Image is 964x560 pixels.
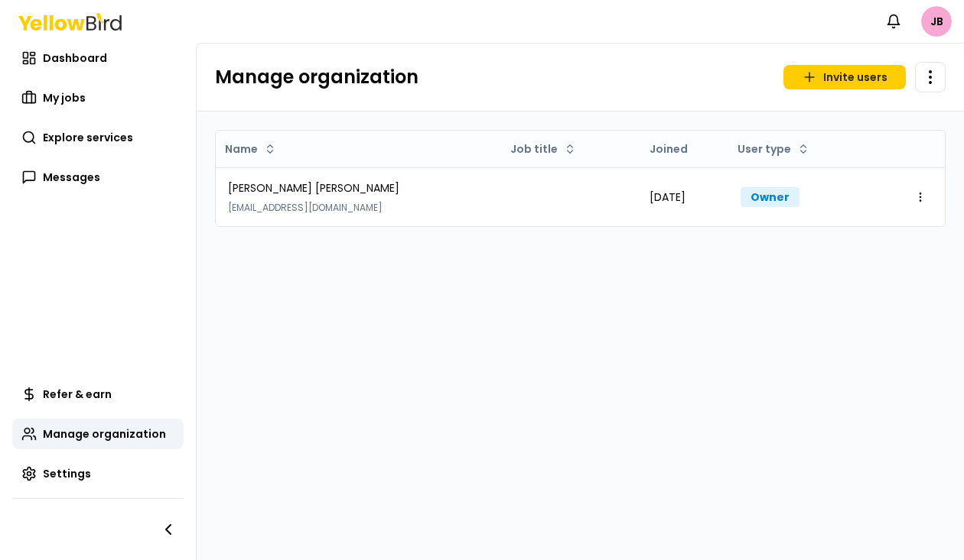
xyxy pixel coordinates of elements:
[738,141,791,157] span: User type
[741,187,800,207] div: Owner
[43,90,86,105] span: My jobs
[12,419,184,449] a: Manage organization
[225,141,258,157] span: Name
[228,180,489,196] div: [PERSON_NAME] [PERSON_NAME]
[637,131,728,167] th: Joined
[12,83,184,113] a: My jobs
[510,141,558,157] span: Job title
[12,43,184,73] a: Dashboard
[731,137,816,161] button: User type
[43,130,133,145] span: Explore services
[12,458,184,489] a: Settings
[12,379,184,409] a: Refer & earn
[504,137,582,161] button: Job title
[12,162,184,193] a: Messages
[215,65,418,89] h1: Manage organization
[228,202,489,214] div: [EMAIL_ADDRESS][DOMAIN_NAME]
[43,50,107,66] span: Dashboard
[921,6,952,37] span: JB
[43,466,91,481] span: Settings
[43,387,112,402] span: Refer & earn
[43,426,166,442] span: Manage organization
[219,137,282,161] button: Name
[783,65,906,89] button: Invite users
[650,189,716,205] div: [DATE]
[43,170,100,185] span: Messages
[12,122,184,153] a: Explore services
